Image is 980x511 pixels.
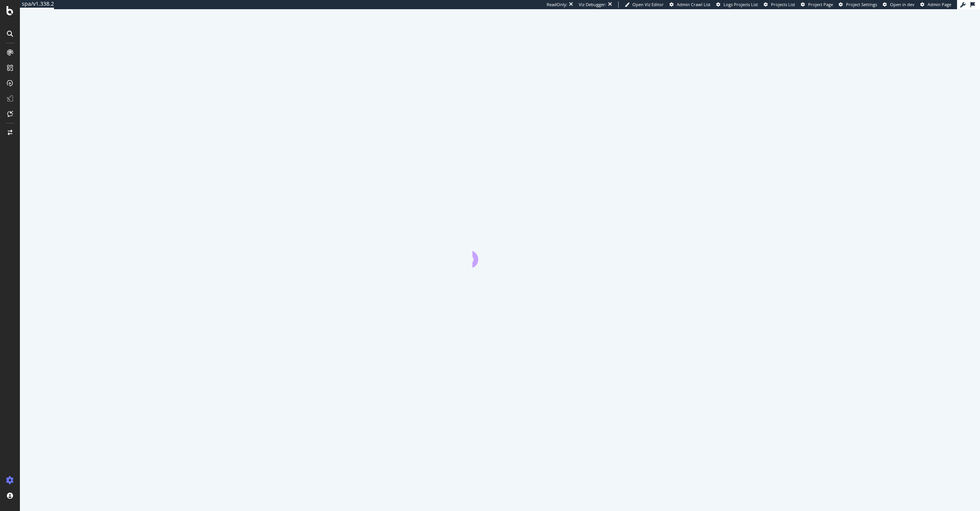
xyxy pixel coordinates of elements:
[716,2,758,8] a: Logs Projects List
[808,2,833,7] span: Project Page
[890,2,915,7] span: Open in dev
[579,2,606,8] div: Viz Debugger:
[632,2,664,7] span: Open Viz Editor
[883,2,915,8] a: Open in dev
[670,2,710,8] a: Admin Crawl List
[472,240,528,268] div: animation
[846,2,877,7] span: Project Settings
[677,2,710,7] span: Admin Crawl List
[625,2,664,8] a: Open Viz Editor
[771,2,795,7] span: Projects List
[764,2,795,8] a: Projects List
[920,2,951,8] a: Admin Page
[724,2,758,7] span: Logs Projects List
[839,2,877,8] a: Project Settings
[801,2,833,8] a: Project Page
[547,2,567,8] div: ReadOnly:
[928,2,951,7] span: Admin Page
